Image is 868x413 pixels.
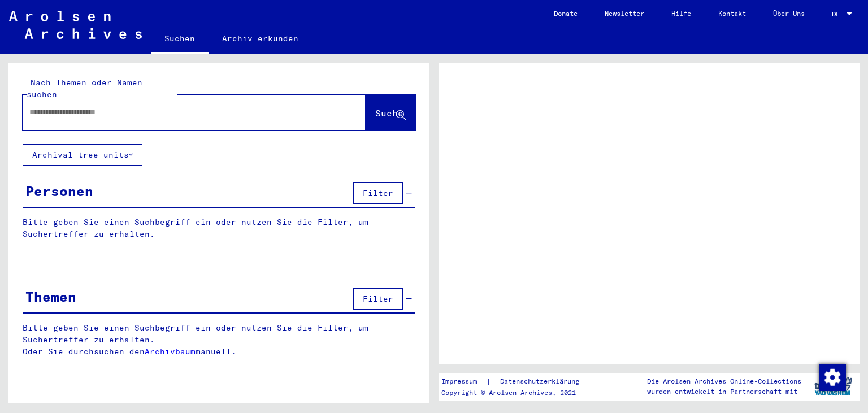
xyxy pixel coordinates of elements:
[647,376,801,386] p: Die Arolsen Archives Online-Collections
[353,288,403,310] button: Filter
[375,107,403,119] span: Suche
[209,25,312,52] a: Archiv erkunden
[441,376,593,388] div: |
[363,294,393,304] span: Filter
[353,182,403,204] button: Filter
[832,10,844,18] span: DE
[25,181,93,201] div: Personen
[25,286,76,307] div: Themen
[23,144,142,166] button: Archival tree units
[145,346,196,357] a: Archivbaum
[441,388,593,398] p: Copyright © Arolsen Archives, 2021
[647,386,801,397] p: wurden entwickelt in Partnerschaft mit
[441,376,486,388] a: Impressum
[366,95,415,130] button: Suche
[151,25,209,54] a: Suchen
[27,77,142,99] mat-label: Nach Themen oder Namen suchen
[363,188,393,198] span: Filter
[819,364,846,391] img: Zustimmung ändern
[812,372,854,401] img: yv_logo.png
[23,322,415,358] p: Bitte geben Sie einen Suchbegriff ein oder nutzen Sie die Filter, um Suchertreffer zu erhalten. O...
[491,376,593,388] a: Datenschutzerklärung
[818,363,845,390] div: Zustimmung ändern
[23,216,415,240] p: Bitte geben Sie einen Suchbegriff ein oder nutzen Sie die Filter, um Suchertreffer zu erhalten.
[9,11,142,39] img: Arolsen_neg.svg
